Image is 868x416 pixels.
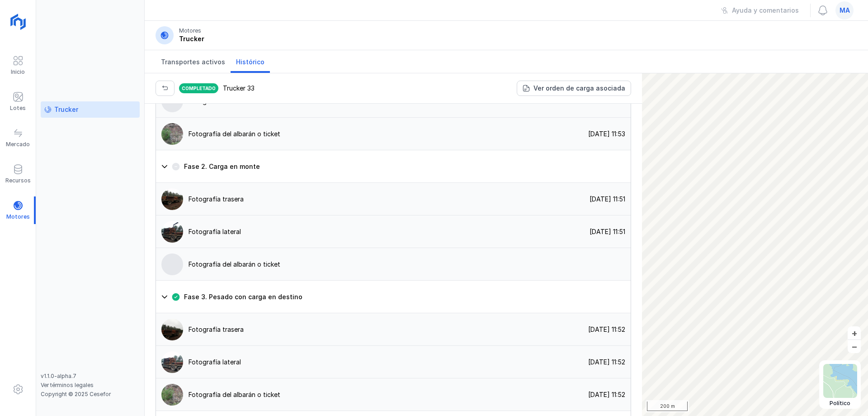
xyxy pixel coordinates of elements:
[823,364,857,398] img: political.webp
[189,129,280,139] div: Fotografía del albarán o ticket
[161,384,183,406] img: Fotografía del albarán o ticket
[10,105,26,112] div: Lotes
[584,227,631,236] div: [DATE] 11:51
[156,50,231,73] a: Transportes activos
[179,27,201,34] div: Motores
[184,292,302,301] div: Fase 3. Pesado con carga en destino
[161,319,183,340] img: Fotografía trasera
[41,391,140,398] div: Copyright © 2025 Cesefor
[583,358,631,367] div: [DATE] 11:52
[161,123,183,145] img: Fotografía del albarán o ticket
[189,195,244,204] div: Fotografía trasera
[6,141,30,148] div: Mercado
[156,313,631,411] div: Fase 3. Pesado con carga en destino
[823,400,857,407] div: Político
[161,221,183,243] img: Fotografía lateral
[11,68,25,76] div: Inicio
[54,105,78,114] div: Trucker
[179,34,204,43] div: Trucker
[156,150,631,183] button: Fase 2. Carga en monte
[848,326,861,339] button: +
[41,382,94,388] a: Ver términos legales
[41,373,140,380] div: v1.1.0-alpha.7
[184,162,260,171] div: Fase 2. Carga en monte
[715,3,805,18] button: Ayuda y comentarios
[583,129,631,139] div: [DATE] 11:53
[840,6,850,15] span: ma
[7,10,29,33] img: logoRight.svg
[156,281,631,313] button: Fase 3. Pesado con carga en destino
[231,50,270,73] a: Histórico
[161,188,183,210] img: Fotografía trasera
[189,227,241,236] div: Fotografía lateral
[189,325,244,334] div: Fotografía trasera
[517,81,631,96] button: Ver orden de carga asociada
[583,390,631,399] div: [DATE] 11:52
[848,340,861,353] button: –
[236,57,264,67] span: Histórico
[161,351,183,373] img: Fotografía lateral
[178,82,219,94] div: Completado
[161,57,225,67] span: Transportes activos
[732,6,799,15] div: Ayuda y comentarios
[189,390,280,399] div: Fotografía del albarán o ticket
[5,177,31,184] div: Recursos
[223,84,255,93] div: Trucker 33
[156,183,631,281] div: Fase 2. Carga en monte
[189,260,280,269] div: Fotografía del albarán o ticket
[189,358,241,367] div: Fotografía lateral
[583,325,631,334] div: [DATE] 11:52
[584,195,631,204] div: [DATE] 11:51
[533,84,625,93] div: Ver orden de carga asociada
[41,101,140,118] a: Trucker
